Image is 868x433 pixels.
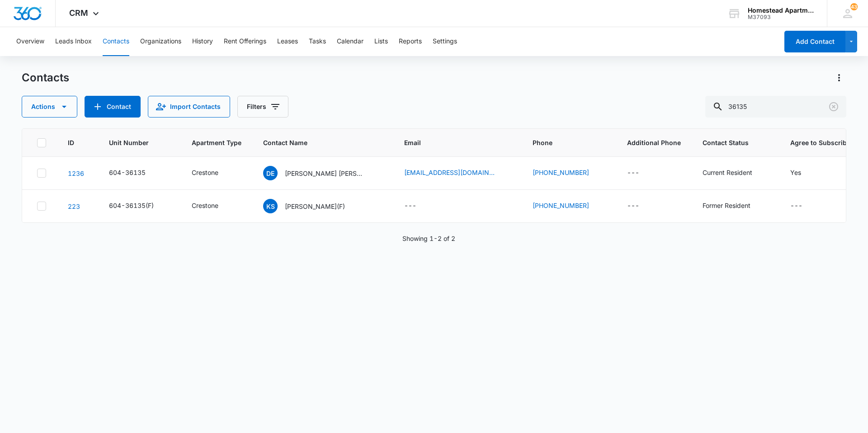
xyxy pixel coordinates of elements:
span: CRM [69,8,88,18]
div: Additional Phone - - Select to Edit Field [627,201,656,212]
div: Contact Status - Former Resident - Select to Edit Field [703,201,767,212]
button: Tasks [309,27,326,56]
div: --- [790,201,802,212]
div: Yes [790,168,801,177]
p: Showing 1-2 of 2 [402,234,455,243]
div: notifications count [850,3,858,10]
div: Crestone [192,168,218,177]
button: Rent Offerings [224,27,266,56]
div: Contact Status - Current Resident - Select to Edit Field [703,168,769,179]
a: [EMAIL_ADDRESS][DOMAIN_NAME] [404,168,495,177]
span: Unit Number [109,138,170,147]
button: Add Contact [784,31,845,52]
div: Contact Name - Kelsey Smith(F) - Select to Edit Field [263,199,361,213]
div: Email - dgaribay1318@gmail.com - Select to Edit Field [404,168,511,179]
span: Contact Status [703,138,755,147]
button: Add Contact [85,96,141,118]
button: Organizations [140,27,181,56]
button: Leases [277,27,298,56]
div: Additional Phone - - Select to Edit Field [627,168,656,179]
button: Contacts [103,27,129,56]
button: Overview [16,27,44,56]
h1: Contacts [22,71,69,85]
span: DE [263,166,278,180]
span: Phone [533,138,592,147]
button: Actions [832,71,846,85]
button: Import Contacts [148,96,230,118]
div: 604-36135 [109,168,146,177]
span: ID [68,138,74,147]
p: [PERSON_NAME](F) [285,202,345,211]
button: Lists [374,27,388,56]
span: Apartment Type [192,138,241,147]
div: Unit Number - 604-36135 - Select to Edit Field [109,168,162,179]
span: Contact Name [263,138,369,147]
input: Search Contacts [705,96,846,118]
span: Agree to Subscribe [790,138,850,147]
div: Agree to Subscribe - - Select to Edit Field [790,201,819,212]
div: account name [748,7,814,14]
button: Calendar [337,27,363,56]
button: Filters [237,96,288,118]
span: KS [263,199,278,213]
div: --- [627,168,639,179]
a: Navigate to contact details page for Kelsey Smith(F) [68,202,80,210]
div: Unit Number - 604-36135(F) - Select to Edit Field [109,201,170,212]
div: Current Resident [703,168,752,177]
div: Phone - (719) 342-5139 - Select to Edit Field [533,201,605,212]
div: account id [748,14,814,20]
button: History [192,27,213,56]
button: Settings [433,27,457,56]
div: Apartment Type - Crestone - Select to Edit Field [192,201,235,212]
div: Apartment Type - Crestone - Select to Edit Field [192,168,235,179]
div: Crestone [192,201,218,210]
p: [PERSON_NAME] [PERSON_NAME] [PERSON_NAME] [285,169,366,178]
div: --- [404,201,416,212]
a: [PHONE_NUMBER] [533,201,589,210]
span: Email [404,138,498,147]
button: Reports [399,27,422,56]
a: Navigate to contact details page for Diego E. Garibay Ramos Danely Gonzalez Ornelas [68,169,84,177]
div: Phone - (970) 396-5563 - Select to Edit Field [533,168,605,179]
div: Email - - Select to Edit Field [404,201,433,212]
button: Actions [22,96,77,118]
div: Contact Name - Diego E. Garibay Ramos Danely Gonzalez Ornelas - Select to Edit Field [263,166,382,180]
button: Clear [826,99,841,114]
div: Agree to Subscribe - Yes - Select to Edit Field [790,168,817,179]
div: --- [627,201,639,212]
a: [PHONE_NUMBER] [533,168,589,177]
button: Leads Inbox [55,27,92,56]
span: Additional Phone [627,138,681,147]
div: 604-36135(F) [109,201,154,210]
span: 43 [850,3,858,10]
div: Former Resident [703,201,750,210]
